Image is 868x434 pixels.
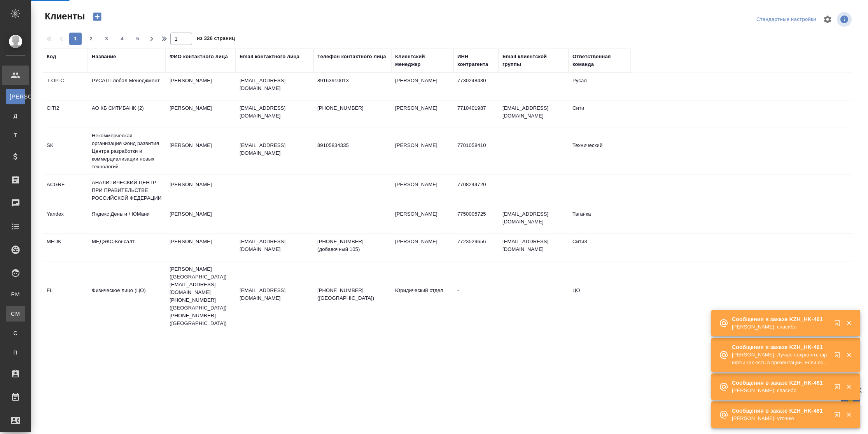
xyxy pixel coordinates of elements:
[6,128,25,143] a: Т
[391,283,453,310] td: Юридический отдел
[166,234,236,261] td: [PERSON_NAME]
[732,323,829,331] p: [PERSON_NAME]: спасибо
[391,177,453,204] td: [PERSON_NAME]
[829,407,848,425] button: Открыть в новой вкладке
[732,415,829,422] p: [PERSON_NAME]: уточню
[754,14,818,26] div: split button
[166,261,236,331] td: [PERSON_NAME] ([GEOGRAPHIC_DATA]) [EMAIL_ADDRESS][DOMAIN_NAME] [PHONE_NUMBER] ([GEOGRAPHIC_DATA])...
[10,349,21,356] span: П
[100,35,113,43] span: 3
[569,100,631,128] td: Сити
[391,73,453,100] td: [PERSON_NAME]
[10,131,21,139] span: Т
[240,287,310,302] p: [EMAIL_ADDRESS][DOMAIN_NAME]
[6,108,25,124] a: Д
[317,142,387,149] p: 89105834335
[391,100,453,128] td: [PERSON_NAME]
[317,104,387,112] p: [PHONE_NUMBER]
[88,283,166,310] td: Физическое лицо (ЦО)
[100,33,113,45] button: 3
[732,343,829,351] p: Сообщения в заказе KZH_HK-461
[829,347,848,366] button: Открыть в новой вкладке
[131,35,144,43] span: 5
[499,234,569,261] td: [EMAIL_ADDRESS][DOMAIN_NAME]
[317,287,387,302] p: [PHONE_NUMBER] ([GEOGRAPHIC_DATA])
[166,138,236,165] td: [PERSON_NAME]
[116,35,128,43] span: 4
[197,34,235,45] span: из 326 страниц
[6,345,25,360] a: П
[569,283,631,310] td: ЦО
[43,10,85,22] span: Клиенты
[569,206,631,233] td: Таганка
[170,53,228,61] div: ФИО контактного лица
[572,53,627,68] div: Ответственная команда
[6,306,25,322] a: CM
[502,53,565,68] div: Email клиентской группы
[43,234,88,261] td: MEDK
[88,10,107,23] button: Создать
[166,177,236,204] td: [PERSON_NAME]
[47,53,56,61] div: Код
[453,177,499,204] td: 7708244720
[317,77,387,85] p: 89163910013
[43,100,88,128] td: CITI2
[88,73,166,100] td: РУСАЛ Глобал Менеджмент
[88,234,166,261] td: МЕДЭКС-Консалт
[10,329,21,337] span: С
[43,283,88,310] td: FL
[453,138,499,165] td: 7701058410
[453,234,499,261] td: 7723529656
[85,33,97,45] button: 2
[240,104,310,120] p: [EMAIL_ADDRESS][DOMAIN_NAME]
[457,53,495,68] div: ИНН контрагента
[43,206,88,233] td: Yandex
[395,53,450,68] div: Клиентский менеджер
[92,53,116,61] div: Название
[391,138,453,165] td: [PERSON_NAME]
[732,387,829,394] p: [PERSON_NAME]: спасибо
[10,290,21,298] span: PM
[10,93,21,100] span: [PERSON_NAME]
[453,283,499,310] td: -
[43,73,88,100] td: T-OP-C
[829,379,848,398] button: Открыть в новой вкладке
[732,379,829,387] p: Сообщения в заказе KZH_HK-461
[10,112,21,120] span: Д
[499,206,569,233] td: [EMAIL_ADDRESS][DOMAIN_NAME]
[240,238,310,253] p: [EMAIL_ADDRESS][DOMAIN_NAME]
[317,238,387,253] p: [PHONE_NUMBER] (добавочный 105)
[569,234,631,261] td: Сити3
[131,33,144,45] button: 5
[317,53,386,61] div: Телефон контактного лица
[240,53,299,61] div: Email контактного лица
[453,206,499,233] td: 7750005725
[841,351,857,358] button: Закрыть
[732,315,829,323] p: Сообщения в заказе KZH_HK-461
[569,138,631,165] td: Технический
[240,77,310,92] p: [EMAIL_ADDRESS][DOMAIN_NAME]
[166,73,236,100] td: [PERSON_NAME]
[829,315,848,334] button: Открыть в новой вкладке
[88,100,166,128] td: АО КБ СИТИБАНК (2)
[43,177,88,204] td: ACGRF
[166,206,236,233] td: [PERSON_NAME]
[116,33,128,45] button: 4
[569,73,631,100] td: Русал
[841,320,857,327] button: Закрыть
[837,12,853,27] span: Посмотреть информацию
[818,10,837,29] span: Настроить таблицу
[453,73,499,100] td: 7730248430
[6,287,25,302] a: PM
[453,100,499,128] td: 7710401987
[391,206,453,233] td: [PERSON_NAME]
[499,100,569,128] td: [EMAIL_ADDRESS][DOMAIN_NAME]
[166,100,236,128] td: [PERSON_NAME]
[6,89,25,104] a: [PERSON_NAME]
[732,351,829,367] p: [PERSON_NAME]: Лучше сохранять шрифты как есть в презентации. Если есть критические моменты, и не...
[88,128,166,175] td: Некоммерческая организация Фонд развития Центра разработки и коммерциализации новых технологий
[240,142,310,157] p: [EMAIL_ADDRESS][DOMAIN_NAME]
[6,325,25,341] a: С
[391,234,453,261] td: [PERSON_NAME]
[10,310,21,318] span: CM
